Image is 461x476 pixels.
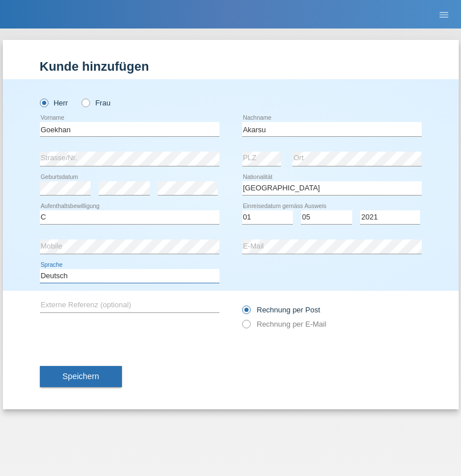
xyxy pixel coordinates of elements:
input: Rechnung per E-Mail [242,320,250,334]
span: Speichern [63,372,99,381]
input: Rechnung per Post [242,306,250,320]
label: Rechnung per E-Mail [242,320,327,328]
button: Speichern [40,366,122,388]
label: Herr [40,99,68,107]
label: Frau [81,99,111,107]
label: Rechnung per Post [242,306,320,314]
h1: Kunde hinzufügen [40,59,422,74]
i: menu [438,9,450,21]
a: menu [433,11,455,18]
input: Frau [81,99,89,106]
input: Herr [40,99,47,106]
